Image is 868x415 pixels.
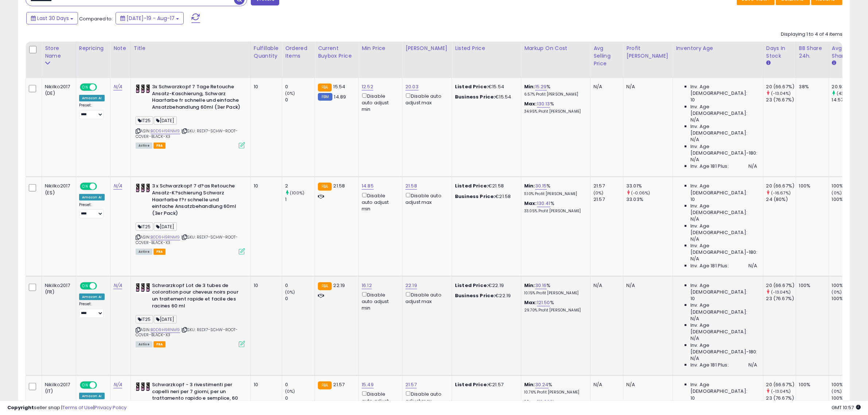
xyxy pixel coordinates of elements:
span: N/A [690,236,699,243]
div: Listed Price [455,44,518,52]
p: 11.10% Profit [PERSON_NAME] [524,191,585,197]
span: FBA [153,249,166,255]
span: Inv. Age [DEMOGRAPHIC_DATA]: [690,104,757,117]
small: Days In Stock. [766,60,771,66]
div: 100% [832,196,861,203]
button: Last 30 Days [26,12,78,24]
div: 0 [285,381,315,388]
div: Displaying 1 to 4 of 4 items [781,31,842,38]
div: Disable auto adjust max [405,92,446,106]
small: (-16.67%) [771,190,791,196]
img: 51cYxiTbuSL._SL40_.jpg [136,282,150,293]
div: 100% [832,395,861,402]
span: 10 [690,395,695,402]
div: 100% [832,183,861,189]
div: 100% [799,381,823,388]
div: Preset: [79,302,105,318]
div: ASIN: [136,84,245,148]
a: Privacy Policy [94,404,126,411]
b: Max: [524,200,537,207]
div: Nikilko2017 (FR) [45,282,70,295]
div: Markup on Cost [524,44,587,52]
a: 21.58 [405,182,417,190]
b: Business Price: [455,193,495,200]
a: 21.57 [405,381,417,388]
div: % [524,299,585,313]
div: seller snap | | [7,404,126,411]
b: Listed Price: [455,381,488,388]
div: Nikilko2017 (ES) [45,183,70,196]
div: N/A [593,381,618,388]
div: Store Name [45,44,73,60]
a: N/A [113,282,122,289]
div: €15.54 [455,84,515,90]
span: 21.58 [334,182,345,189]
div: Nikilko2017 (DE) [45,84,70,97]
div: €21.58 [455,193,515,200]
strong: Copyright [7,404,34,411]
span: ON [81,84,90,90]
span: OFF [96,382,107,388]
span: N/A [690,216,699,222]
div: N/A [626,381,667,388]
a: B0D9H9RNM9 [151,128,180,134]
span: IT25 [136,315,153,323]
span: IT25 [136,116,153,125]
span: OFF [96,183,107,190]
div: 14.57% [832,97,861,103]
small: FBM [318,93,332,101]
span: N/A [690,335,699,342]
div: Title [134,44,248,52]
a: N/A [113,182,122,190]
b: Max: [524,398,537,405]
b: Listed Price: [455,83,488,90]
b: Min: [524,282,535,289]
span: 15.54 [334,83,346,90]
small: (0%) [285,289,295,295]
p: 6.57% Profit [PERSON_NAME] [524,92,585,97]
a: 16.12 [362,282,372,289]
div: Preset: [79,103,105,119]
div: 0 [285,395,315,402]
div: Nikilko2017 (IT) [45,381,70,395]
small: FBA [318,381,331,389]
span: N/A [690,315,699,322]
a: N/A [113,83,122,90]
div: 24 (80%) [766,196,796,203]
span: ON [81,382,90,388]
span: Inv. Age [DEMOGRAPHIC_DATA]-180: [690,342,757,355]
span: N/A [690,355,699,362]
div: 10 [254,183,276,189]
span: Inv. Age [DEMOGRAPHIC_DATA]-180: [690,243,757,256]
div: €22.19 [455,282,515,289]
b: Schwarzkopf Lot de 3 tubes de coloration pour cheveux noirs pour un traitement rapide et facile d... [152,282,241,311]
p: 34.95% Profit [PERSON_NAME] [524,109,585,114]
div: % [524,84,585,97]
span: Inv. Age [DEMOGRAPHIC_DATA]-180: [690,143,757,156]
div: 21.57 [593,183,623,189]
div: Inventory Age [676,44,760,52]
div: 20 (66.67%) [766,282,796,289]
div: 23 (76.67%) [766,97,796,103]
span: Inv. Age [DEMOGRAPHIC_DATA]: [690,84,757,97]
div: Amazon AI [79,95,105,101]
div: Disable auto adjust min [362,92,397,113]
div: % [524,282,585,296]
div: % [524,381,585,395]
div: 21.57 [593,196,623,203]
div: 10 [254,282,276,289]
div: 100% [832,295,861,302]
a: 30.24 [535,381,549,388]
th: The percentage added to the cost of goods (COGS) that forms the calculator for Min & Max prices. [521,42,591,78]
div: Avg BB Share [832,44,859,60]
a: 121.50 [537,299,550,306]
p: 29.70% Profit [PERSON_NAME] [524,308,585,313]
b: 3x Schwarzkopf 7 Tage Retouche Ansatz-Kaschierung, Schwarz Haarfarbe fr schnelle und einfache Ans... [152,84,241,112]
div: % [524,399,585,412]
span: | SKU: RED17-SCHW-ROOT-COVER-BLACK-X3 [136,128,238,139]
a: 22.19 [405,282,417,289]
span: [DATE] [154,222,177,231]
small: (0%) [832,388,842,394]
small: Avg BB Share. [832,60,836,66]
a: 119.92 [537,398,550,406]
